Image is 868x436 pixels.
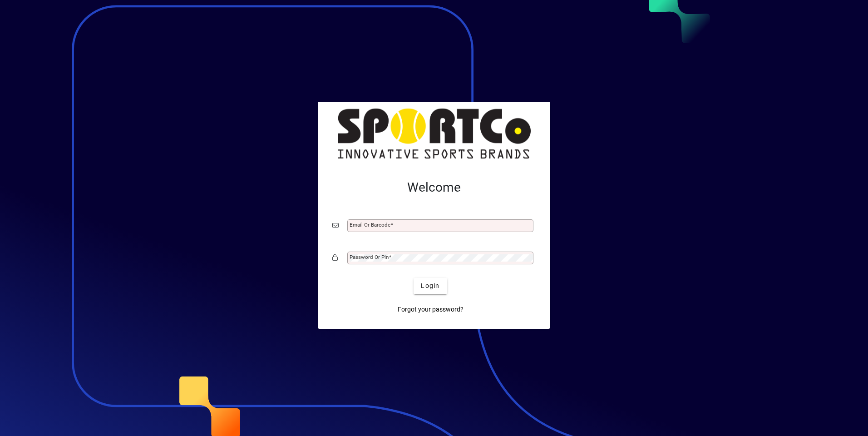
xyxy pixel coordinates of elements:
mat-label: Email or Barcode [350,222,390,228]
span: Forgot your password? [398,305,464,314]
h2: Welcome [332,180,536,195]
mat-label: Password or Pin [350,254,389,260]
a: Forgot your password? [394,302,467,318]
span: Login [421,281,439,291]
button: Login [414,278,447,294]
